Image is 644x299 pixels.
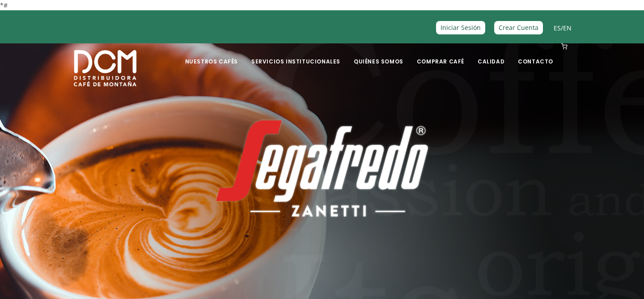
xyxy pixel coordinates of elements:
[554,24,561,32] a: ES
[246,44,346,65] a: Servicios Institucionales
[436,21,485,34] a: Iniciar Sesión
[513,44,559,65] a: Contacto
[472,44,510,65] a: Calidad
[563,24,572,32] a: EN
[180,44,243,65] a: Nuestros Cafés
[554,23,572,33] span: /
[494,21,543,34] a: Crear Cuenta
[411,44,470,65] a: Comprar Café
[348,44,409,65] a: Quiénes Somos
